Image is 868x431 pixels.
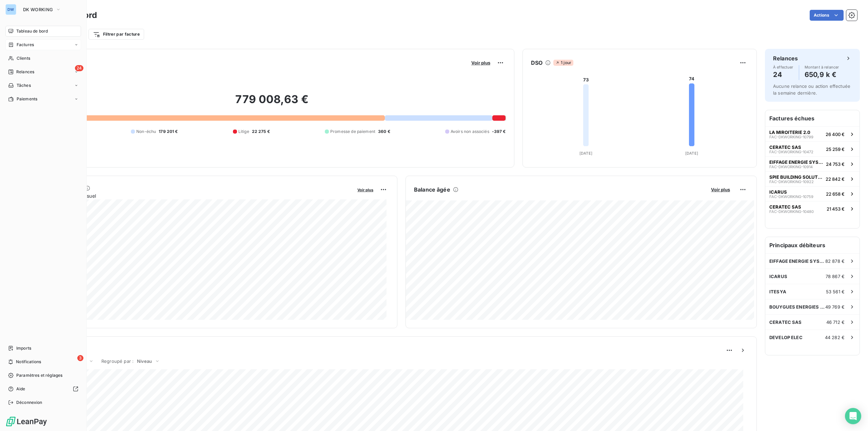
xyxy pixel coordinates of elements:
h6: Balance âgée [414,185,450,194]
button: EIFFAGE ENERGIE SYSTEMES - LOIRE OCEANFAC-DKWORKING-1091424 753 € [765,156,860,171]
button: CERATEC SASFAC-DKWORKING-1048021 453 € [765,201,860,216]
span: 22 275 € [252,129,270,135]
span: FAC-DKWORKING-10480 [769,210,814,214]
span: 1 jour [553,60,573,66]
span: 82 878 € [825,258,845,264]
span: EIFFAGE ENERGIE SYSTEMES - [GEOGRAPHIC_DATA] [769,258,825,264]
button: ICARUSFAC-DKWORKING-1075922 658 € [765,186,860,201]
tspan: [DATE] [579,151,592,156]
span: Promesse de paiement [330,129,375,135]
h6: Relances [773,54,798,62]
span: 22 658 € [826,191,845,197]
span: 78 867 € [826,274,845,279]
span: CERATEC SAS [769,204,801,210]
span: Voir plus [471,60,490,65]
span: Imports [16,345,31,351]
span: Tâches [17,82,31,89]
tspan: [DATE] [685,151,698,156]
span: Notifications [16,359,41,365]
div: Open Intercom Messenger [845,408,861,424]
div: DW [5,4,16,15]
span: 53 561 € [826,289,845,294]
span: Relances [16,69,34,75]
span: Aucune relance ou action effectuée la semaine dernière. [773,83,850,96]
h2: 779 008,63 € [38,93,506,113]
span: ICARUS [769,274,787,279]
span: Voir plus [711,187,730,192]
span: Montant à relancer [805,65,839,69]
h6: Principaux débiteurs [765,237,860,253]
span: FAC-DKWORKING-10759 [769,195,813,199]
span: LA MIROITERIE 2.0 [769,130,810,135]
button: Voir plus [469,60,492,66]
span: Avoirs non associés [451,129,489,135]
span: Clients [17,55,30,61]
img: Logo LeanPay [5,416,47,427]
span: SPIE BUILDING SOLUTIONS [769,174,823,180]
span: FAC-DKWORKING-10472 [769,150,813,154]
span: -397 € [492,129,506,135]
span: 46 712 € [826,319,845,325]
button: SPIE BUILDING SOLUTIONSFAC-DKWORKING-1092222 842 € [765,171,860,186]
h6: Factures échues [765,110,860,126]
button: Filtrer par facture [88,29,144,40]
span: FAC-DKWORKING-10914 [769,165,813,169]
button: Actions [810,10,844,21]
span: Paramètres et réglages [16,372,62,378]
span: Aide [16,386,25,392]
span: EIFFAGE ENERGIE SYSTEMES - LOIRE OCEAN [769,159,823,165]
span: FAC-DKWORKING-10799 [769,135,813,139]
span: 3 [77,355,83,361]
span: 22 842 € [826,176,845,182]
h4: 24 [773,69,793,80]
button: Voir plus [355,187,375,193]
span: 179 201 € [159,129,178,135]
span: Non-échu [136,129,156,135]
span: Tableau de bord [16,28,48,34]
span: Regroupé par : [101,358,134,364]
span: 25 259 € [826,146,845,152]
span: Voir plus [357,188,373,192]
span: ICARUS [769,189,787,195]
span: 49 769 € [825,304,845,310]
span: 24 753 € [826,161,845,167]
h6: DSO [531,59,542,67]
span: Chiffre d'affaires mensuel [38,192,353,199]
button: Voir plus [709,187,732,193]
span: DEVELOP ELEC [769,335,803,340]
span: 24 [75,65,83,71]
span: 26 400 € [826,132,845,137]
span: FAC-DKWORKING-10922 [769,180,814,184]
a: Aide [5,384,81,394]
span: CERATEC SAS [769,144,801,150]
span: 360 € [378,129,390,135]
button: LA MIROITERIE 2.0FAC-DKWORKING-1079926 400 € [765,126,860,141]
span: Factures [17,42,34,48]
span: ITESYA [769,289,786,294]
span: À effectuer [773,65,793,69]
button: CERATEC SASFAC-DKWORKING-1047225 259 € [765,141,860,156]
span: Litige [238,129,249,135]
span: BOUYGUES ENERGIES & SERVI FR [769,304,825,310]
span: 21 453 € [827,206,845,212]
h4: 650,9 k € [805,69,839,80]
span: Paiements [17,96,37,102]
span: CERATEC SAS [769,319,802,325]
span: Niveau [137,358,152,364]
span: Déconnexion [16,399,42,406]
span: 44 282 € [825,335,845,340]
span: DK WORKING [23,7,53,12]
